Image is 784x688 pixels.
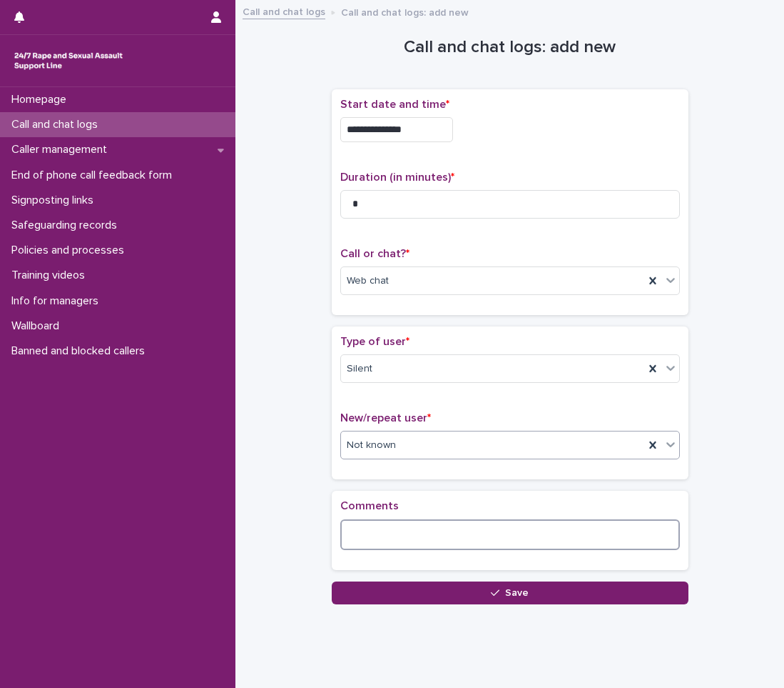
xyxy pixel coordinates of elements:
p: Policies and processes [6,244,136,257]
span: Duration (in minutes) [340,171,454,183]
span: Silent [347,362,372,377]
span: Comments [340,500,399,512]
span: Type of user [340,336,409,347]
button: Save [332,582,688,604]
p: Banned and blocked callers [6,344,156,358]
span: Web chat [347,274,389,289]
p: Homepage [6,93,78,106]
img: rhQMoQhaT3yELyF149Cw [11,46,126,75]
p: Info for managers [6,294,110,308]
p: End of phone call feedback form [6,169,183,182]
span: Start date and time [340,99,449,110]
p: Signposting links [6,194,105,207]
p: Caller management [6,143,118,156]
p: Call and chat logs [6,118,109,131]
span: New/repeat user [340,412,431,424]
span: Not known [347,438,396,453]
span: Call or chat? [340,248,409,259]
span: Save [505,588,529,598]
h1: Call and chat logs: add new [332,37,688,58]
p: Call and chat logs: add new [341,4,469,19]
p: Wallboard [6,319,71,333]
p: Training videos [6,269,96,282]
a: Call and chat logs [243,3,325,19]
p: Safeguarding records [6,219,128,232]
